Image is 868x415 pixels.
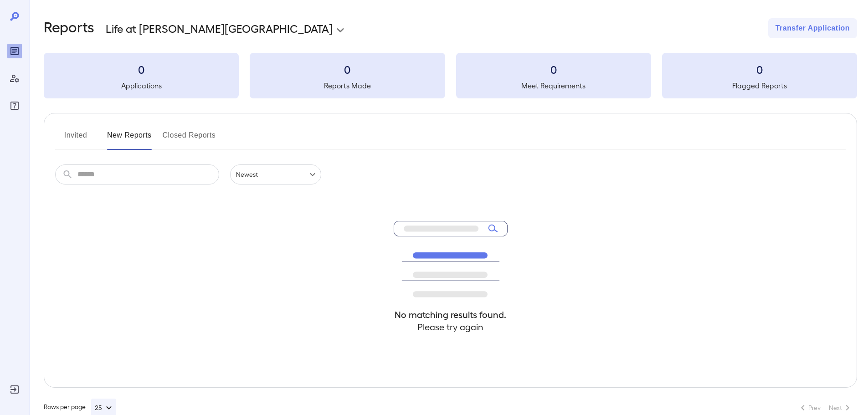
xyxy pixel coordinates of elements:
[44,53,857,98] summary: 0Applications0Reports Made0Meet Requirements0Flagged Reports
[456,62,651,77] h3: 0
[230,164,321,184] div: Newest
[250,62,445,77] h3: 0
[7,71,22,86] div: Manage Users
[55,128,96,150] button: Invited
[394,308,508,321] h4: No matching results found.
[7,382,22,397] div: Log Out
[793,400,857,415] nav: pagination navigation
[107,128,152,150] button: New Reports
[662,62,857,77] h3: 0
[44,80,239,91] h5: Applications
[44,62,239,77] h3: 0
[662,80,857,91] h5: Flagged Reports
[394,321,508,333] h4: Please try again
[768,18,857,38] button: Transfer Application
[7,98,22,113] div: FAQ
[44,18,94,38] h2: Reports
[456,80,651,91] h5: Meet Requirements
[106,21,333,36] p: Life at [PERSON_NAME][GEOGRAPHIC_DATA]
[250,80,445,91] h5: Reports Made
[7,44,22,58] div: Reports
[163,128,216,150] button: Closed Reports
